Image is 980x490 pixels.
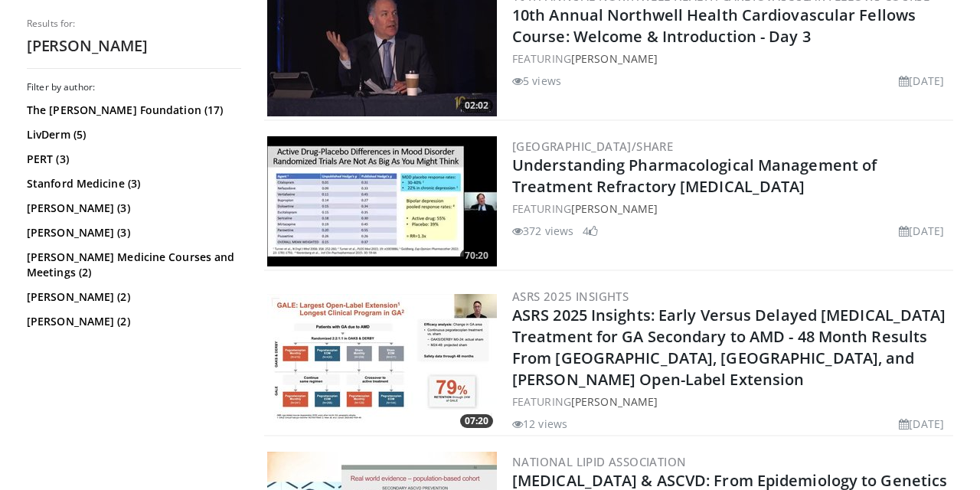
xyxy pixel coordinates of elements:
a: PERT (3) [27,152,237,167]
div: FEATURING [512,394,950,410]
a: [PERSON_NAME] (2) [27,289,237,305]
a: National Lipid Association [512,454,686,469]
p: Results for: [27,18,241,30]
div: FEATURING [512,201,950,217]
li: [DATE] [899,73,944,89]
span: 07:20 [460,414,493,428]
a: [PERSON_NAME] [571,51,658,66]
a: LivDerm (5) [27,127,237,142]
img: 86ccdb4d-4fd8-407e-be52-e46fa2890aa5.300x170_q85_crop-smart_upscale.jpg [267,136,497,266]
a: [PERSON_NAME] Medicine Courses and Meetings (2) [27,250,237,280]
li: 5 views [512,73,561,89]
a: 10th Annual Northwell Health Cardiovascular Fellows Course: Welcome & Introduction - Day 3 [512,5,916,47]
span: 70:20 [460,249,493,263]
a: 07:20 [267,294,497,424]
a: [PERSON_NAME] (3) [27,201,237,216]
li: [DATE] [899,223,944,239]
li: 372 views [512,223,573,239]
a: Stanford Medicine (3) [27,176,237,191]
a: [GEOGRAPHIC_DATA]/SHARE [512,139,673,154]
img: 479b3156-7665-4123-b624-52b6d0a44b6c.300x170_q85_crop-smart_upscale.jpg [267,294,497,424]
a: ASRS 2025 Insights [512,289,629,304]
h3: Filter by author: [27,81,241,93]
a: [PERSON_NAME] (3) [27,225,237,240]
a: Understanding Pharmacological Management of Treatment Refractory [MEDICAL_DATA] [512,155,877,197]
a: [PERSON_NAME] (2) [27,314,237,329]
li: [DATE] [899,416,944,432]
li: 12 views [512,416,567,432]
a: [PERSON_NAME] [571,394,658,409]
a: [PERSON_NAME] [571,201,658,216]
h2: [PERSON_NAME] [27,36,241,56]
div: FEATURING [512,51,950,67]
a: ASRS 2025 Insights: Early Versus Delayed [MEDICAL_DATA] Treatment for GA Secondary to AMD - 48 Mo... [512,305,946,390]
span: 02:02 [460,99,493,113]
li: 4 [583,223,598,239]
a: The [PERSON_NAME] Foundation (17) [27,103,237,118]
a: 70:20 [267,136,497,266]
